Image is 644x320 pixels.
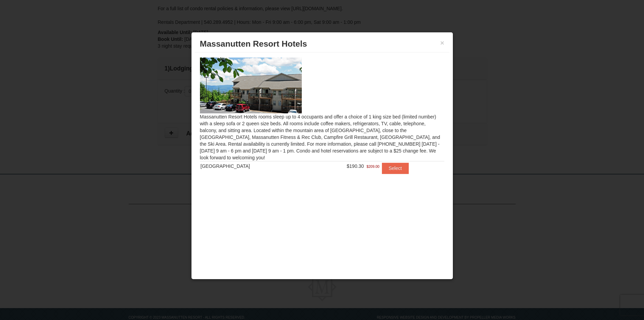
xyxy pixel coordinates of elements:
[200,39,307,48] span: Massanutten Resort Hotels
[347,163,364,169] span: $190.30
[382,163,409,174] button: Select
[200,58,302,113] img: 19219026-1-e3b4ac8e.jpg
[440,39,444,46] button: ×
[367,163,380,170] span: $209.00
[195,52,449,187] div: Massanutten Resort Hotels rooms sleep up to 4 occupants and offer a choice of 1 king size bed (li...
[201,163,307,170] div: [GEOGRAPHIC_DATA]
